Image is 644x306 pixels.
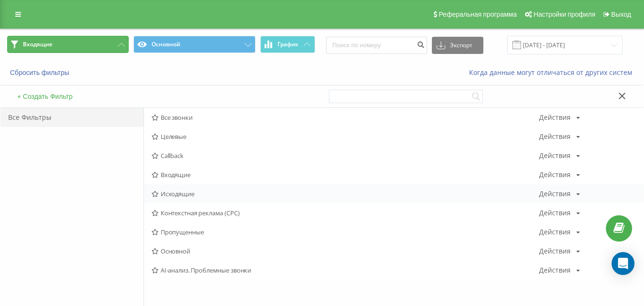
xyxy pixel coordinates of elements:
span: AI-анализ. Проблемные звонки [152,267,539,274]
div: Все Фильтры [0,108,143,127]
button: Основной [133,36,255,53]
div: Действия [539,229,571,235]
span: Callback [152,152,539,159]
div: Действия [539,190,571,197]
button: Сбросить фильтры [7,68,74,77]
span: Контекстная реклама (CPC) [152,210,539,216]
span: Выход [611,11,631,18]
button: + Создать Фильтр [14,92,75,101]
div: Действия [539,152,571,159]
span: Основной [152,248,539,254]
span: Пропущенные [152,229,539,235]
div: Действия [539,248,571,254]
div: Действия [539,171,571,178]
a: Когда данные могут отличаться от других систем [469,68,637,77]
span: Целевые [152,133,539,140]
div: Действия [539,114,571,121]
span: Входящие [152,171,539,178]
div: Действия [539,133,571,140]
span: Входящие [23,41,52,48]
span: Реферальная программа [439,11,517,18]
button: Закрыть [615,92,629,102]
div: Действия [539,210,571,216]
span: Исходящие [152,190,539,197]
div: Действия [539,267,571,274]
span: График [277,41,298,48]
span: Настройки профиля [533,11,595,18]
div: Open Intercom Messenger [612,252,634,275]
input: Поиск по номеру [326,37,427,54]
button: Входящие [7,36,129,53]
span: Все звонки [152,114,539,121]
button: График [260,36,315,53]
button: Экспорт [432,37,483,54]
